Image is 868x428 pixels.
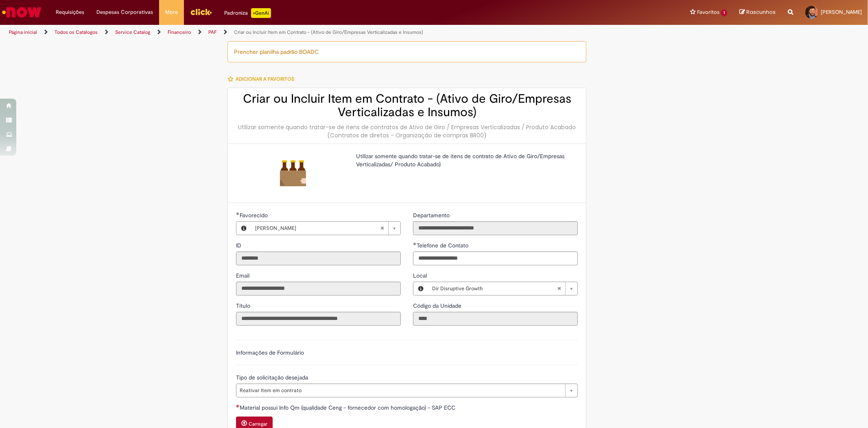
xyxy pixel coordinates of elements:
div: Utilizar somente quando tratar-se de itens de contratos de Ativo de Giro / Empresas Verticalizada... [236,123,578,139]
abbr: Limpar campo Local [553,282,565,295]
span: Somente leitura - Email [236,272,251,279]
span: [PERSON_NAME] [821,9,862,15]
label: Somente leitura - Email [236,271,251,280]
span: [PERSON_NAME] [255,222,380,235]
input: Código da Unidade [413,312,578,326]
span: Local [413,272,429,279]
span: Necessários - Favorecido [240,212,269,219]
input: Departamento [413,221,578,235]
ul: Trilhas de página [6,25,573,40]
img: click_logo_yellow_360x200.png [190,6,212,18]
span: Somente leitura - ID [236,242,243,249]
div: Prencher planilha padrão BOADC [227,41,586,62]
span: Adicionar a Favoritos [236,76,294,82]
label: Somente leitura - Departamento [413,211,451,219]
span: Somente leitura - Título [236,302,252,309]
button: Local, Visualizar este registro Dir Disruptive Growth [413,282,428,295]
small: Carregar [249,421,267,427]
a: PAF [208,29,216,35]
input: ID [236,252,401,265]
p: Utilizar somente quando tratar-se de itens de contrato de Ativo de Giro/Empresas Verticalizadas/ ... [356,152,572,168]
a: Dir Disruptive GrowthLimpar campo Local [428,282,577,295]
label: Informações de Formulário [236,349,304,356]
input: Email [236,282,401,296]
input: Telefone de Contato [413,252,578,265]
abbr: Limpar campo Favorecido [376,222,388,235]
span: More [165,8,178,16]
label: Somente leitura - Código da Unidade [413,302,463,310]
label: Somente leitura - Título [236,302,252,310]
a: Todos os Catálogos [55,29,98,35]
span: Somente leitura - Código da Unidade [413,302,463,309]
a: Service Catalog [115,29,150,35]
a: Criar ou Incluir Item em Contrato - (Ativo de Giro/Empresas Verticalizadas e Insumos) [234,29,423,35]
input: Título [236,312,401,326]
button: Favorecido, Visualizar este registro Joao Pedro Tinoco Bastos [236,222,251,235]
span: Somente leitura - Departamento [413,212,451,219]
span: Requisições [56,8,84,16]
img: Criar ou Incluir Item em Contrato - (Ativo de Giro/Empresas Verticalizadas e Insumos) [280,160,306,186]
a: Rascunhos [739,9,776,16]
span: Material possui Info Qm (qualidade Ceng - fornecedor com homologação) - SAP ECC [240,404,457,411]
a: Financeiro [168,29,191,35]
span: Necessários [236,404,240,408]
a: [PERSON_NAME]Limpar campo Favorecido [251,222,400,235]
span: Obrigatório Preenchido [236,212,240,215]
img: ServiceNow [1,4,43,20]
button: Adicionar a Favoritos [227,71,299,88]
span: Tipo de solicitação desejada [236,374,310,381]
span: Despesas Corporativas [96,8,153,16]
span: Favoritos [697,8,719,16]
div: Padroniza [224,8,271,18]
span: Obrigatório Preenchido [413,242,417,245]
h2: Criar ou Incluir Item em Contrato - (Ativo de Giro/Empresas Verticalizadas e Insumos) [236,92,578,119]
span: Telefone de Contato [417,242,470,249]
span: Rascunhos [746,8,776,16]
span: Dir Disruptive Growth [432,282,557,295]
label: Somente leitura - ID [236,241,243,249]
span: 1 [721,9,727,16]
p: +GenAi [251,8,271,18]
span: Reativar Item em contrato [240,384,561,397]
a: Página inicial [9,29,37,35]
